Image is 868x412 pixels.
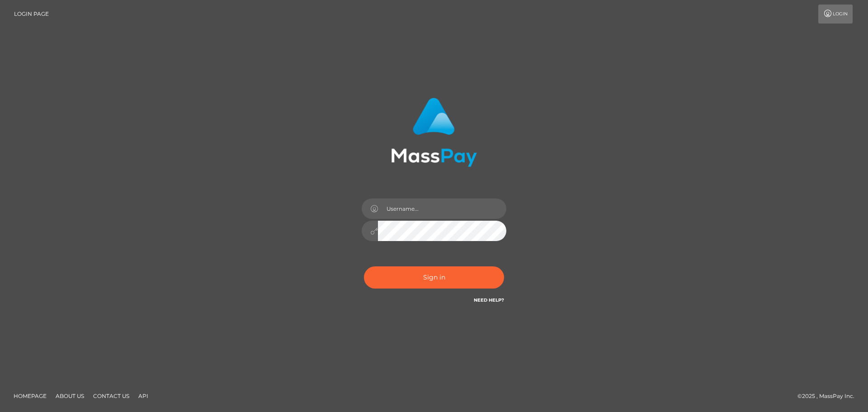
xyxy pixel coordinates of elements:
a: Need Help? [474,297,504,303]
a: Homepage [10,389,50,403]
input: Username... [378,199,506,219]
a: Login [818,5,853,24]
button: Sign in [364,266,504,289]
a: About Us [52,389,88,403]
a: API [135,389,152,403]
a: Contact Us [90,389,133,403]
div: © 2025 , MassPay Inc. [797,391,861,401]
img: MassPay Login [391,98,477,167]
a: Login Page [14,5,49,24]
